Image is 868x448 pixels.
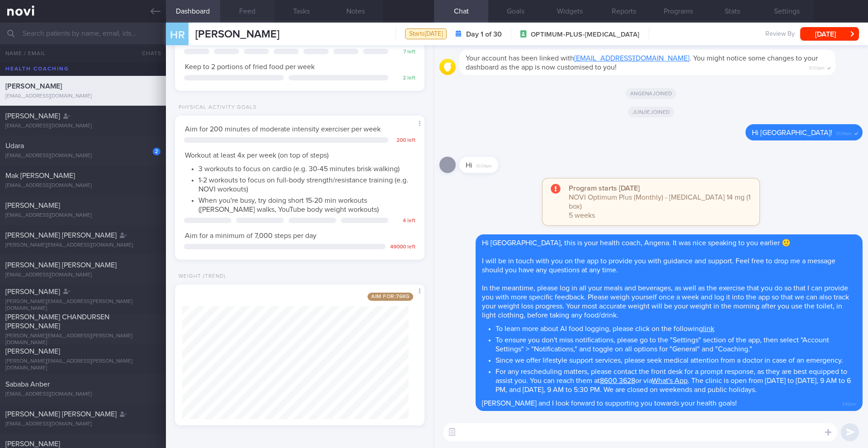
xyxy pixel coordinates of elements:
[5,93,160,100] div: [EMAIL_ADDRESS][DOMAIN_NAME]
[393,137,415,144] div: 200 left
[531,30,639,39] span: OPTIMUM-PLUS-[MEDICAL_DATA]
[5,172,75,179] span: Mak [PERSON_NAME]
[703,325,714,332] a: link
[626,88,676,99] span: Angena joined
[175,273,226,280] div: Weight (Trend)
[5,153,160,159] div: [EMAIL_ADDRESS][DOMAIN_NAME]
[569,185,640,192] strong: Program starts [DATE]
[5,421,160,428] div: [EMAIL_ADDRESS][DOMAIN_NAME]
[368,293,413,301] span: Aim for: 76 kg
[800,27,859,41] button: [DATE]
[160,17,194,52] div: HR
[495,333,856,354] li: To ensure you don't miss notifications, please go to the "Settings" section of the app, then sele...
[482,285,849,319] span: In the meantime, please log in all your meals and beverages, as well as the exercise that you do ...
[752,129,832,136] span: Hi [GEOGRAPHIC_DATA]!
[482,239,791,247] span: Hi [GEOGRAPHIC_DATA], this is your health coach, Angena. It was nice speaking to you earlier 🙂
[393,75,415,82] div: 2 left
[185,232,316,239] span: Aim for a minimum of 7,000 steps per day
[809,63,825,71] span: 10:03am
[5,182,160,189] div: [EMAIL_ADDRESS][DOMAIN_NAME]
[5,142,24,149] span: Udara
[5,232,117,239] span: [PERSON_NAME] [PERSON_NAME]
[185,126,381,133] span: Aim for 200 minutes of moderate intensity exerciser per week
[574,55,689,62] a: [EMAIL_ADDRESS][DOMAIN_NAME]
[466,162,472,169] span: Hi
[5,123,160,130] div: [EMAIL_ADDRESS][DOMAIN_NAME]
[153,148,160,155] div: 2
[482,400,737,407] span: [PERSON_NAME] and I look forward to supporting you towards your health goals!
[5,333,160,346] div: [PERSON_NAME][EMAIL_ADDRESS][PERSON_NAME][DOMAIN_NAME]
[495,354,856,365] li: Since we offer lifestyle support services, please seek medical attention from a doctor in case of...
[5,313,109,330] span: [PERSON_NAME] CHANDURSEN [PERSON_NAME]
[5,391,160,398] div: [EMAIL_ADDRESS][DOMAIN_NAME]
[195,29,279,40] span: [PERSON_NAME]
[405,28,447,40] div: Starts [DATE]
[652,377,688,384] a: What's App
[628,107,674,117] span: Junjie joined
[5,261,117,269] span: [PERSON_NAME] [PERSON_NAME]
[185,63,315,70] span: Keep to 2 portions of fried food per week
[130,44,166,62] button: Chats
[482,257,835,274] span: I will be in touch with you on the app to provide you with guidance and support. Feel free to dro...
[5,299,160,312] div: [PERSON_NAME][EMAIL_ADDRESS][PERSON_NAME][DOMAIN_NAME]
[5,112,60,120] span: [PERSON_NAME]
[495,322,856,333] li: To learn more about AI food logging, please click on the following
[5,288,60,295] span: [PERSON_NAME]
[5,358,160,372] div: [PERSON_NAME][EMAIL_ADDRESS][PERSON_NAME][DOMAIN_NAME]
[765,30,795,38] span: Review By
[476,161,492,169] span: 10:04am
[393,218,415,224] div: 4 left
[842,399,856,407] span: 3:42pm
[5,348,60,355] span: [PERSON_NAME]
[175,104,257,111] div: Physical Activity Goals
[5,411,117,418] span: [PERSON_NAME] [PERSON_NAME]
[198,194,415,214] li: When you're busy, try doing short 15-20 min workouts ([PERSON_NAME] walks, YouTube body weight wo...
[185,152,329,159] span: Workout at least 4x per week (on top of steps)
[5,212,160,219] div: [EMAIL_ADDRESS][DOMAIN_NAME]
[836,128,852,137] span: 10:04am
[5,242,160,249] div: [PERSON_NAME][EMAIL_ADDRESS][DOMAIN_NAME]
[495,365,856,394] li: For any rescheduling matters, please contact the front desk for a prompt response, as they are be...
[5,272,160,279] div: [EMAIL_ADDRESS][DOMAIN_NAME]
[600,377,635,384] a: 8600 3628
[5,83,62,90] span: [PERSON_NAME]
[466,55,818,71] span: Your account has been linked with . You might notice some changes to your dashboard as the app is...
[198,162,415,173] li: 3 workouts to focus on cardio (e.g. 30-45 minutes brisk walking)
[569,194,750,210] span: NOVI Optimum Plus (Monthly) - [MEDICAL_DATA] 14 mg (1 box)
[198,173,415,194] li: 1-2 workouts to focus on full-body strength/resistance training (e.g. NOVI workouts)
[5,202,60,209] span: [PERSON_NAME]
[466,30,502,39] strong: Day 1 of 30
[5,440,60,448] span: [PERSON_NAME]
[393,49,415,56] div: 7 left
[5,381,50,388] span: Sababa Anber
[390,244,415,251] div: 49000 left
[569,212,595,219] span: 5 weeks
